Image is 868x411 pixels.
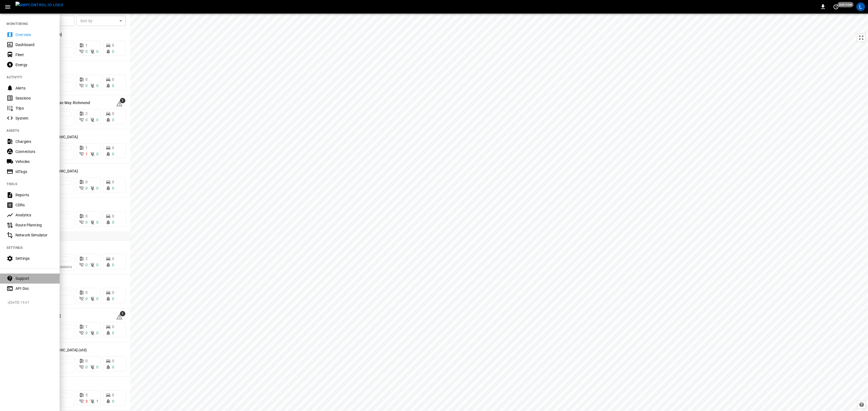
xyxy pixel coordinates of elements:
div: CDRs [15,202,53,208]
div: Support [15,276,53,281]
div: API Doc [15,286,53,291]
div: Alerts [15,85,53,91]
div: Vehicles [15,159,53,164]
div: Network Simulator [15,232,53,238]
div: Energy [15,62,53,68]
div: Sessions [15,95,53,101]
div: Reports [15,192,53,198]
div: Chargers [15,139,53,144]
div: Settings [15,256,53,261]
div: profile-icon [856,2,865,11]
div: System [15,115,53,121]
div: Dashboard [15,42,53,47]
span: v [DATE] 19:07 [8,300,55,306]
div: Trips [15,105,53,111]
div: Overview [15,32,53,37]
img: ampcontrol.io logo [15,2,63,8]
span: just now [838,2,854,7]
button: set refresh interval [832,2,840,11]
div: Route Planning [15,222,53,228]
div: Fleet [15,52,53,57]
div: IdTags [15,169,53,174]
div: Connectors [15,149,53,154]
div: Analytics [15,212,53,218]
